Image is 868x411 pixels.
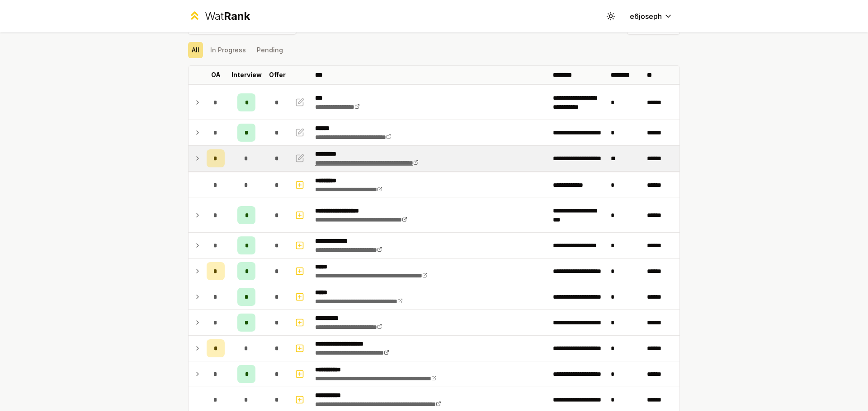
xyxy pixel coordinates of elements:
a: WatRank [188,9,250,23]
button: In Progress [207,42,250,58]
button: e6joseph [623,8,680,24]
p: OA [211,70,221,79]
span: Rank [224,9,250,23]
div: Wat [205,9,250,23]
p: Interview [231,70,262,79]
button: All [188,42,203,58]
span: e6joseph [630,11,662,22]
button: Pending [253,42,287,58]
p: Offer [269,70,286,79]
